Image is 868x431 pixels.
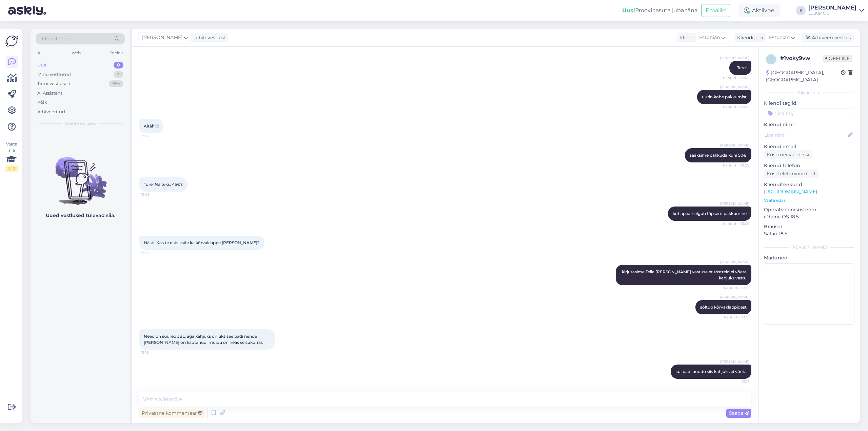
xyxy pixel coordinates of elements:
span: Need on suured JBL, aga kahjuks on üks see padi nende [PERSON_NAME] on kaotanud, muidu on heas se... [144,334,263,345]
span: Nähtud ✓ 13:15 [724,286,749,291]
p: Operatsioonisüsteem [764,206,854,213]
div: Kliendi info [764,90,854,96]
div: Privaatne kommentaar [139,409,205,418]
p: iPhone OS 18.5 [764,213,854,220]
span: sõltub kõrvaklappidest [700,305,747,310]
span: [PERSON_NAME] [720,55,749,60]
a: [URL][DOMAIN_NAME] [764,189,817,195]
span: Nähtud ✓ 13:02 [723,104,749,110]
div: Küsi meiliaadressi [764,150,812,159]
a: [PERSON_NAME]Luutar OÜ [808,5,864,16]
p: Kliendi nimi [764,121,854,128]
div: # 1voky9vw [780,54,823,62]
div: Proovi tasuta juba täna: [622,6,698,15]
b: Uus! [622,7,635,14]
div: juhib vestlust [192,34,226,41]
img: Askly Logo [5,35,18,47]
div: Tiimi vestlused [37,80,71,87]
div: Vaata siia [5,141,18,172]
div: [GEOGRAPHIC_DATA], [GEOGRAPHIC_DATA] [766,69,841,83]
span: [PERSON_NAME] [720,84,749,90]
span: 13:16 [141,350,166,355]
span: saaksime pakkuda kuni 50€ [690,153,747,158]
span: kirjutasime Teile [PERSON_NAME] vastuse et töstreid ei võeta kahjuks vastu [622,269,748,280]
div: [PERSON_NAME] [808,5,856,11]
div: All [36,48,44,57]
span: Hästi. Kas te ostsiksite ka kõrvaklappe [PERSON_NAME]? [144,240,260,245]
span: Nähtud ✓ 13:09 [723,221,749,226]
span: 1 [770,57,772,62]
div: 4 [114,71,123,78]
span: Nähtud ✓ 13:15 [724,315,749,320]
span: 13:10 [141,250,166,255]
div: AI Assistent [37,90,62,97]
p: Kliendi telefon [764,162,854,169]
span: uurin kohe pakkumist [702,94,747,99]
span: Aitäh!!!! [144,123,159,129]
span: [PERSON_NAME] [720,359,749,364]
p: Safari 18.5 [764,230,854,237]
img: No chats [31,145,130,206]
span: 13:02 [141,134,166,139]
div: 0 [114,62,123,68]
p: Vaata edasi ... [764,197,854,203]
p: Uued vestlused tulevad siia. [46,212,115,219]
span: Nähtud ✓ 13:08 [723,163,749,168]
span: [PERSON_NAME] [720,201,749,206]
div: Klienditugi [734,34,763,41]
div: K [796,6,806,15]
span: [PERSON_NAME] [720,295,749,300]
span: Otsi kliente [42,35,69,42]
div: Minu vestlused [37,71,71,78]
input: Lisa tag [764,108,854,118]
span: Tore! Näiteks, 45€? [144,182,183,187]
div: Web [70,48,82,57]
div: Klient [677,34,693,41]
span: Tere! [737,65,747,70]
div: Socials [108,48,125,57]
p: Märkmed [764,254,854,261]
span: Estonian [769,34,790,41]
span: [PERSON_NAME] [720,259,749,265]
div: [PERSON_NAME] [764,244,854,250]
span: Uued vestlused [65,120,96,126]
button: Emailid [701,4,730,17]
span: Estonian [699,34,720,41]
span: Saada [729,410,749,416]
span: Offline [823,55,852,62]
span: [PERSON_NAME] [142,34,182,41]
div: Küsi telefoninumbrit [764,169,818,178]
div: Aktiivne [738,4,780,17]
div: Arhiveeritud [37,109,65,115]
span: kui padi puudu siis kahjuks ei võeta [675,369,747,374]
span: Nähtud ✓ 13:02 [723,75,749,80]
p: Kliendi tag'id [764,100,854,107]
div: 99+ [109,80,123,87]
div: 2 / 3 [5,165,18,172]
div: Uus [37,62,46,68]
input: Lisa nimi [764,131,847,139]
p: Kliendi email [764,143,854,150]
span: 13:09 [141,192,166,197]
div: Kõik [37,99,47,106]
span: 13:17 [724,379,749,384]
div: Luutar OÜ [808,11,856,16]
div: Arhiveeri vestlus [802,33,854,42]
p: Brauser [764,223,854,230]
span: [PERSON_NAME] [720,143,749,148]
p: Klienditeekond [764,181,854,188]
span: kohapeal selgub täpsem pakkumine [673,211,747,216]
